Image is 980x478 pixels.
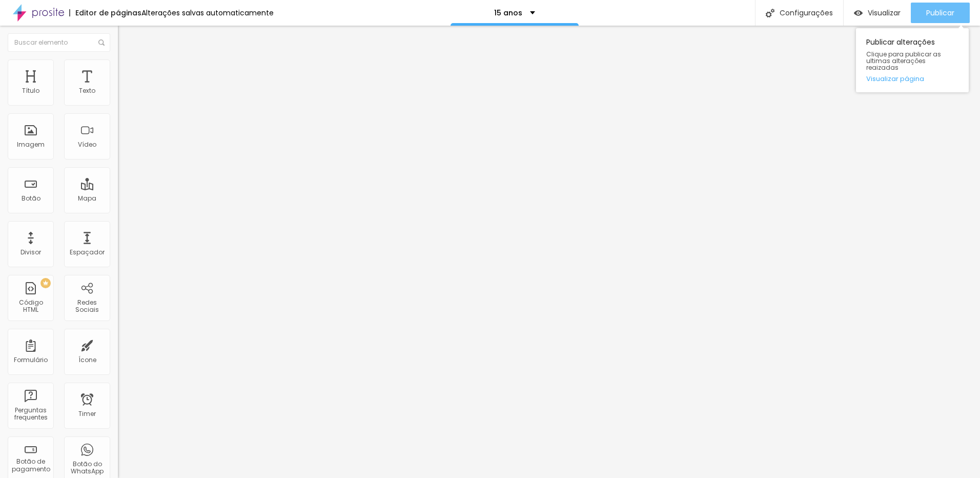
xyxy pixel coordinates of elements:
[141,9,274,16] div: Alterações salvas automaticamente
[78,195,96,202] div: Mapa
[118,26,980,478] iframe: Editor
[10,458,51,473] div: Botão de pagamento
[10,299,51,314] div: Código HTML
[69,9,141,16] div: Editor de páginas
[866,75,958,82] a: Visualizar página
[844,3,911,23] button: Visualizar
[856,28,969,92] div: Publicar alterações
[67,461,107,475] div: Botão do WhatsApp
[22,87,39,94] div: Título
[70,249,105,256] div: Espaçador
[78,141,96,148] div: Vídeo
[98,39,105,46] img: Icone
[926,9,954,17] span: Publicar
[78,356,96,364] div: Ícone
[854,9,863,17] img: view-1.svg
[22,195,40,202] div: Botão
[494,9,522,16] p: 15 anos
[766,9,774,17] img: Icone
[868,9,901,17] span: Visualizar
[67,299,107,314] div: Redes Sociais
[17,141,45,148] div: Imagem
[911,3,970,23] button: Publicar
[14,356,48,364] div: Formulário
[866,51,958,71] span: Clique para publicar as ultimas alterações reaizadas
[79,87,95,94] div: Texto
[10,407,51,422] div: Perguntas frequentes
[8,33,110,52] input: Buscar elemento
[78,410,96,417] div: Timer
[21,249,41,256] div: Divisor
